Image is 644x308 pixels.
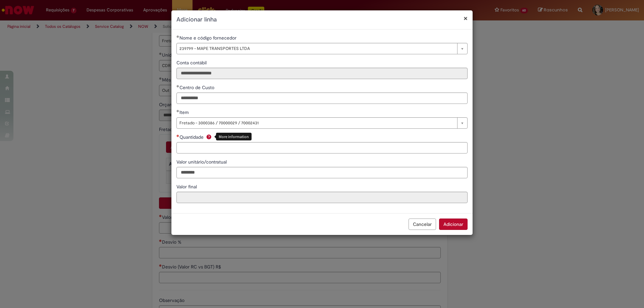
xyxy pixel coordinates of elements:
span: Fretado - 3000386 / 70000029 / 70002431 [179,118,454,128]
input: Centro de Custo [176,93,468,104]
button: Adicionar [439,219,468,230]
h2: Adicionar linha [176,15,468,24]
span: Item [179,109,190,115]
span: Ajuda para Quantidade [205,134,213,139]
input: Valor final [176,192,468,203]
input: Quantidade [176,142,468,153]
input: Valor unitário/contratual [176,167,468,178]
span: Valor unitário/contratual [176,159,228,165]
span: Somente leitura - Conta contábil [176,60,208,66]
button: Fechar modal [464,15,468,22]
span: Nome e código fornecedor [179,35,238,41]
button: Cancelar [409,219,436,230]
span: 239799 - MAPE TRANSPORTES LTDA [179,43,454,54]
span: Somente leitura - Valor final [176,184,198,190]
span: Obrigatório Preenchido [176,35,179,38]
span: Quantidade [179,134,205,140]
span: Centro de Custo [179,84,216,90]
span: Necessários [176,134,179,137]
span: Obrigatório Preenchido [176,110,179,112]
div: More information [216,133,252,140]
input: Conta contábil [176,68,468,79]
span: Obrigatório Preenchido [176,85,179,87]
